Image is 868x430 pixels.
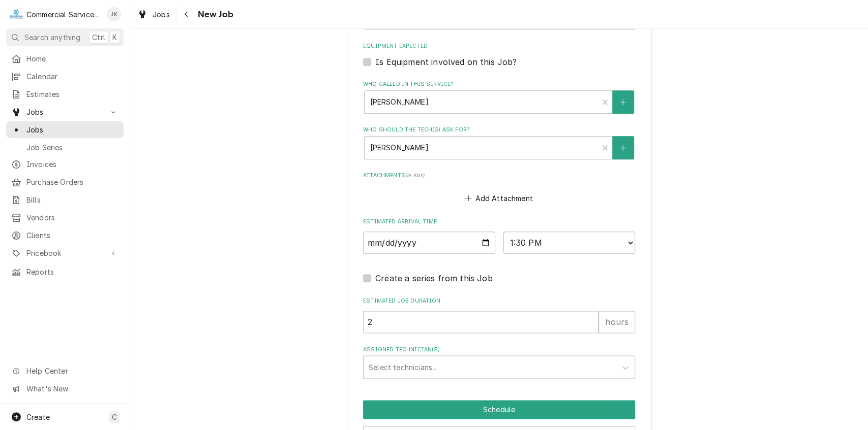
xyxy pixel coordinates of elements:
span: Estimates [26,89,118,100]
a: Go to Pricebook [6,245,124,261]
span: Home [26,53,118,64]
select: Time Select [503,231,636,254]
a: Go to Help Center [6,362,124,379]
div: JK [107,7,121,21]
button: Create New Contact [612,90,634,114]
label: Equipment Expected [363,42,635,50]
a: Bills [6,191,124,208]
span: Pricebook [26,248,103,258]
label: Estimated Job Duration [363,297,635,305]
span: Help Center [26,366,117,376]
span: Clients [26,230,118,241]
span: Reports [26,267,118,277]
button: Search anythingCtrlK [6,28,124,46]
a: Clients [6,227,124,244]
a: Vendors [6,209,124,226]
span: Jobs [153,9,170,20]
a: Jobs [133,6,174,23]
a: Estimates [6,86,124,103]
span: Bills [26,194,118,205]
a: Job Series [6,139,124,156]
span: K [112,32,117,43]
div: Commercial Service Co.'s Avatar [9,7,23,21]
button: Schedule [363,400,635,419]
a: Reports [6,263,124,280]
a: Calendar [6,68,124,85]
label: Assigned Technician(s) [363,346,635,354]
button: Navigate back [178,6,195,22]
label: Who called in this service? [363,80,635,88]
span: ( if any ) [405,173,425,178]
span: Jobs [26,107,103,117]
label: Is Equipment involved on this Job? [375,56,517,68]
div: Attachments [363,172,635,205]
div: C [9,7,23,21]
div: Estimated Job Duration [363,297,635,333]
a: Invoices [6,156,124,173]
span: Vendors [26,212,118,223]
div: John Key's Avatar [107,7,121,21]
div: Who called in this service? [363,80,635,113]
span: C [112,412,117,422]
span: Ctrl [92,32,105,43]
span: Create [26,413,50,421]
svg: Create New Contact [620,144,626,151]
span: Calendar [26,71,118,82]
a: Go to What's New [6,380,124,397]
a: Go to Jobs [6,104,124,120]
span: Purchase Orders [26,177,118,187]
span: Jobs [26,124,118,135]
svg: Create New Contact [620,98,626,106]
button: Create New Contact [612,136,634,159]
div: Equipment Expected [363,42,635,68]
a: Purchase Orders [6,174,124,190]
label: Attachments [363,172,635,180]
button: Add Attachment [464,191,535,205]
div: hours [598,311,635,333]
label: Who should the tech(s) ask for? [363,126,635,134]
input: Date [363,231,495,254]
span: Invoices [26,159,118,170]
label: Create a series from this Job [375,272,493,284]
div: Estimated Arrival Time [363,218,635,254]
div: Button Group Row [363,400,635,419]
span: Job Series [26,142,118,153]
a: Home [6,50,124,67]
div: Assigned Technician(s) [363,346,635,379]
span: What's New [26,383,117,394]
label: Estimated Arrival Time [363,218,635,226]
div: Commercial Service Co. [26,9,101,20]
a: Jobs [6,121,124,138]
div: Who should the tech(s) ask for? [363,126,635,159]
span: New Job [195,8,233,21]
span: Search anything [24,32,80,43]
